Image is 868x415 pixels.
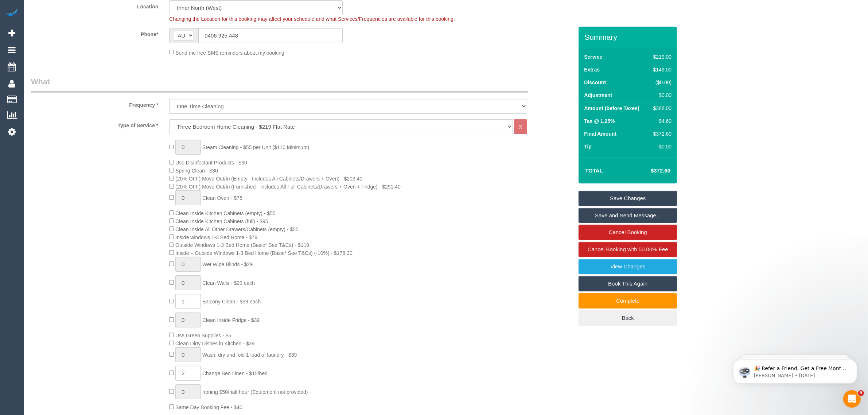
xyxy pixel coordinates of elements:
span: Steam Cleaning - $55 per Unit ($110 Minimum) [202,144,309,150]
span: Change Bed Linen - $15/bed [202,371,268,376]
span: (20% OFF) Move Out/In (Empty - Includes All Cabinets/Drawers + Oven) - $203.40 [175,176,362,182]
label: Frequency * [26,99,164,109]
a: Cancel Booking with 50.00% Fee [579,242,677,257]
a: Complete [579,293,677,309]
span: Inside + Outside Windows 1-3 Bed Home (Basic* See T&Cs) (-10%) - $178.20 [175,250,353,256]
div: $368.00 [650,105,672,112]
span: 9 [858,390,864,396]
div: $0.00 [650,92,672,99]
label: Final Amount [584,130,616,137]
span: Changing the Location for this booking may affect your schedule and what Services/Frequencies are... [169,16,455,22]
span: Use Disinfectant Products - $30 [175,160,247,166]
label: Type of Service * [26,119,164,129]
label: Location [26,0,164,10]
p: Message from Ellie, sent 1d ago [32,28,126,35]
span: Clean Inside Fridge - $39 [202,317,260,323]
label: Discount [584,79,606,86]
span: Cancel Booking with 50.00% Fee [588,246,668,252]
div: $4.60 [650,117,672,125]
div: $372.60 [650,130,672,137]
span: Clean Oven - $75 [202,195,242,201]
iframe: Intercom live chat [843,390,861,408]
label: Tax @ 1.25% [584,117,615,125]
span: Clean Walls - $29 each [202,280,255,286]
span: Clean Inside Kitchen Cabinets (empty) - $55 [175,210,276,216]
div: ($0.00) [650,79,672,86]
img: Automaid Logo [4,7,19,18]
label: Service [584,53,602,61]
span: Send me free SMS reminders about my booking [175,50,284,55]
label: Tip [584,143,592,150]
h4: $372.60 [629,168,670,174]
a: Book This Again [579,276,677,291]
strong: Total [585,167,603,174]
a: Back [579,310,677,326]
span: Clean Inside Kitchen Cabinets (full) - $95 [175,218,268,224]
a: Save Changes [579,191,677,206]
label: Amount (before Taxes) [584,105,639,112]
span: Same Day Booking Fee - $40 [175,404,242,410]
label: Phone* [26,28,164,38]
span: Spring Clean - $80 [175,168,218,174]
div: $219.00 [650,53,672,61]
span: Wet Wipe Blinds - $29 [202,261,253,267]
iframe: Intercom notifications message [722,344,868,395]
a: Save and Send Message... [579,208,677,223]
div: $149.00 [650,66,672,73]
span: Clean Dirty Dishes in Kitchen - $39 [175,341,254,346]
a: View Changes [579,259,677,274]
legend: What [31,76,528,93]
span: Use Green Supplies - $5 [175,333,231,338]
input: Phone* [198,28,343,43]
span: Ironing $50/half hour (Equipment not provided) [202,389,308,395]
span: Outside Windows 1-3 Bed Home (Basic* See T&Cs) - $119 [175,242,309,248]
span: Inside windows 1-3 Bed Home - $79 [175,234,257,240]
label: Adjustment [584,92,612,99]
span: Clean Inside All Other Drawers/Cabinets (empty) - $55 [175,226,299,232]
span: (20% OFF) Move Out/In (Furnished - Includes All Full Cabinets/Drawers + Oven + Fridge) - $291.40 [175,184,401,190]
h3: Summary [584,33,673,41]
span: Balcony Clean - $39 each [202,299,261,305]
span: 🎉 Refer a Friend, Get a Free Month! 🎉 Love Automaid? Share the love! When you refer a friend who ... [32,21,125,100]
a: Cancel Booking [579,225,677,240]
div: $0.00 [650,143,672,150]
span: Wash, dry and fold 1 load of laundry - $39 [202,352,297,358]
label: Extras [584,66,600,73]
